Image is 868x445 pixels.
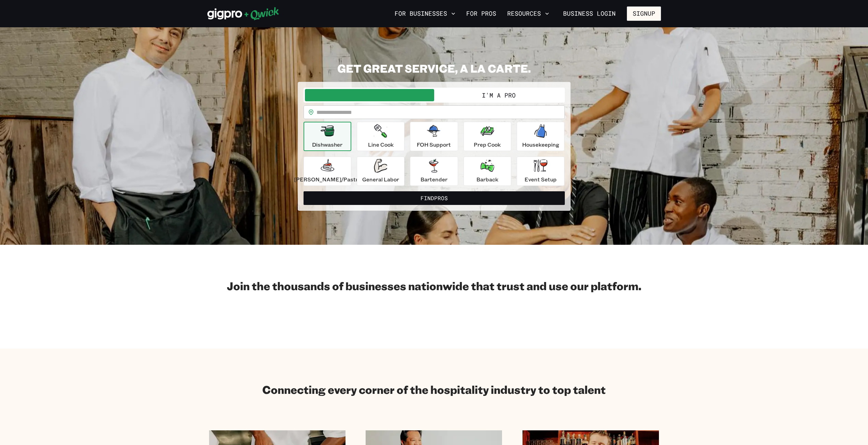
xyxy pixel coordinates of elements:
button: Bartender [410,157,458,186]
p: Dishwasher [312,140,342,149]
p: Housekeeping [522,140,559,149]
h2: Connecting every corner of the hospitality industry to top talent [262,383,606,396]
a: Business Login [557,6,621,21]
a: For Pros [464,8,499,19]
p: Barback [476,175,498,183]
h2: Join the thousands of businesses nationwide that trust and use our platform. [207,279,661,293]
p: Bartender [421,175,447,183]
button: Housekeeping [517,122,564,151]
button: Event Setup [517,157,564,186]
button: [PERSON_NAME]/Pastry [304,157,351,186]
button: FOH Support [410,122,458,151]
button: Dishwasher [304,122,351,151]
p: Prep Cook [474,140,501,149]
p: Event Setup [525,175,557,183]
p: FOH Support [417,140,451,149]
h2: GET GREAT SERVICE, A LA CARTE. [298,61,571,75]
p: Line Cook [368,140,394,149]
button: General Labor [357,157,404,186]
button: FindPros [304,191,565,205]
button: For Businesses [392,8,458,19]
button: I'm a Pro [434,89,563,101]
button: I'm a Business [305,89,434,101]
button: Prep Cook [464,122,511,151]
p: [PERSON_NAME]/Pastry [294,175,361,183]
button: Resources [504,8,552,19]
button: Signup [627,6,661,21]
button: Line Cook [357,122,404,151]
p: General Labor [362,175,399,183]
button: Barback [464,157,511,186]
